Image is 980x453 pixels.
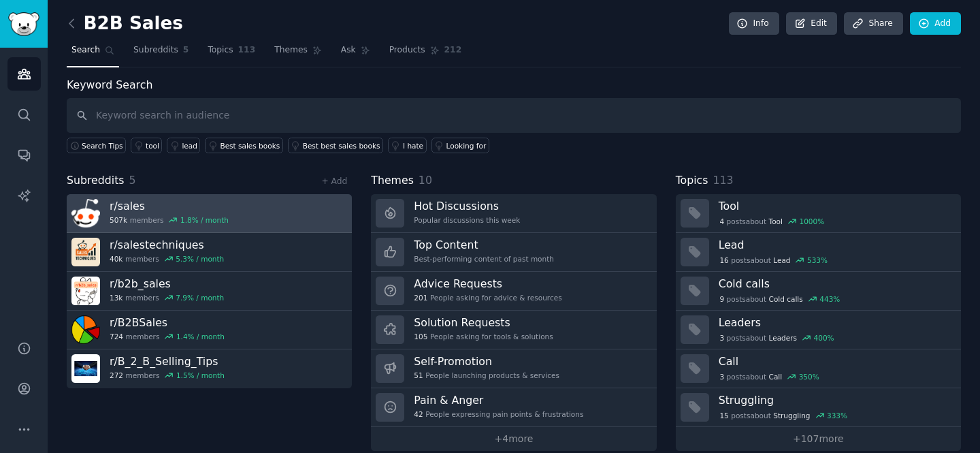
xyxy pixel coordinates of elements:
span: 9 [719,294,724,304]
div: Looking for [446,141,487,151]
a: +4more [371,427,656,451]
h3: Solution Requests [414,315,553,330]
a: r/salestechniques40kmembers5.3% / month [67,233,352,272]
div: Best best sales books [303,141,380,151]
div: 1000 % [799,217,824,226]
span: Leaders [769,333,797,343]
h3: Cold calls [719,277,951,291]
span: 724 [110,332,123,341]
div: lead [182,141,197,151]
div: 443 % [819,294,840,304]
span: 15 [719,411,728,420]
a: Themes [269,40,327,67]
h3: Struggling [719,393,951,407]
div: 350 % [799,372,819,381]
span: 212 [444,44,462,57]
h2: B2B Sales [67,13,183,35]
a: Self-Promotion51People launching products & services [371,349,656,388]
a: Looking for [431,138,489,153]
h3: r/ B_2_B_Selling_Tips [110,354,225,369]
label: Keyword Search [67,78,152,91]
div: 1.5 % / month [176,371,225,380]
button: Search Tips [67,138,126,153]
h3: Lead [719,238,951,252]
div: members [110,293,224,302]
a: Hot DiscussionsPopular discussions this week [371,194,656,233]
div: People expressing pain points & frustrations [414,409,583,419]
a: r/sales507kmembers1.8% / month [67,194,352,233]
h3: Pain & Anger [414,393,583,407]
div: 7.9 % / month [176,293,224,302]
span: 5 [129,174,136,187]
span: Search [71,44,100,57]
h3: Call [719,354,951,369]
span: 507k [110,215,127,225]
a: Top ContentBest-performing content of past month [371,233,656,272]
h3: r/ B2BSales [110,315,225,330]
a: Tool4postsaboutTool1000% [676,194,961,233]
img: B_2_B_Selling_Tips [71,354,100,383]
a: Edit [786,12,837,35]
img: salestechniques [71,238,100,266]
span: 40k [110,254,122,264]
span: 10 [419,174,432,187]
a: Ask [336,40,375,67]
a: Lead16postsaboutLead533% [676,233,961,272]
div: post s about [719,332,836,344]
div: post s about [719,409,849,422]
span: Call [769,372,783,381]
a: Topics113 [203,40,260,67]
span: 113 [713,174,733,187]
h3: Leaders [719,315,951,330]
span: 16 [719,255,728,265]
span: Struggling [773,411,810,420]
a: Subreddits5 [129,40,193,67]
a: r/b2b_sales13kmembers7.9% / month [67,272,352,311]
span: Topics [208,44,233,57]
span: Ask [341,44,356,57]
img: sales [71,199,100,228]
h3: r/ sales [110,199,229,213]
div: 333 % [827,411,847,420]
span: Subreddits [133,44,178,57]
a: +107more [676,427,961,451]
h3: Top Content [414,238,554,252]
a: Info [729,12,779,35]
span: 3 [719,333,724,343]
div: People asking for tools & solutions [414,332,553,341]
span: 51 [414,371,423,380]
span: 4 [719,217,724,226]
div: 400 % [814,333,834,343]
div: post s about [719,215,826,228]
div: members [110,254,224,264]
span: Tool [769,217,783,226]
h3: Self-Promotion [414,354,559,369]
div: members [110,371,225,380]
a: Add [910,12,961,35]
h3: Hot Discussions [414,199,520,213]
div: 533 % [807,255,828,265]
img: B2BSales [71,315,100,344]
a: Cold calls9postsaboutCold calls443% [676,272,961,311]
a: Share [844,12,902,35]
h3: r/ b2b_sales [110,277,224,291]
img: GummySearch logo [8,12,39,36]
a: Search [67,40,119,67]
img: b2b_sales [71,277,100,305]
div: People asking for advice & resources [414,293,561,302]
span: Subreddits [67,172,125,189]
a: Advice Requests201People asking for advice & resources [371,272,656,311]
a: Best best sales books [288,138,383,153]
span: 3 [719,372,724,381]
div: 1.8 % / month [180,215,229,225]
div: Best-performing content of past month [414,254,554,264]
div: I hate [403,141,423,151]
span: Cold calls [769,294,803,304]
a: Struggling15postsaboutStruggling333% [676,388,961,427]
span: Themes [274,44,308,57]
div: 1.4 % / month [176,332,225,341]
div: tool [146,141,159,151]
h3: Advice Requests [414,277,561,291]
div: post s about [719,371,821,383]
a: lead [167,138,200,153]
